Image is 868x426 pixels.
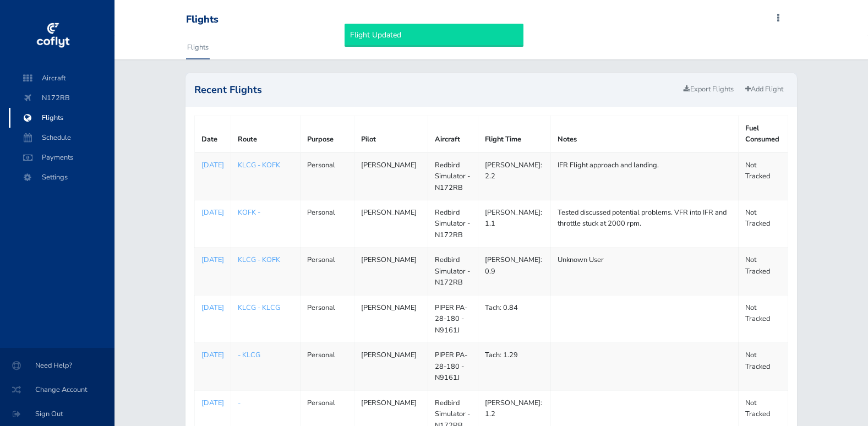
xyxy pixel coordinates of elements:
td: Tested discussed potential problems. VFR into IFR and throttle stuck at 2000 rpm. [550,200,739,248]
h2: Recent Flights [194,85,679,95]
span: Sign Out [13,404,101,424]
a: [DATE] [201,160,224,171]
td: Redbird Simulator - N172RB [428,200,478,248]
td: IFR Flight approach and landing. [550,152,739,200]
a: [DATE] [201,397,224,408]
th: Date [195,116,231,152]
img: coflyt logo [35,19,71,52]
td: Redbird Simulator - N172RB [428,248,478,295]
th: Notes [550,116,739,152]
th: Aircraft [428,116,478,152]
a: [DATE] [201,207,224,218]
span: Settings [20,167,103,187]
a: - [238,398,241,408]
th: Route [231,116,301,152]
td: Personal [301,295,354,342]
td: Tach: 1.29 [478,343,551,390]
td: Personal [301,343,354,390]
td: [PERSON_NAME] [354,343,428,390]
td: Personal [301,152,354,200]
td: PIPER PA-28-180 - N9161J [428,295,478,342]
td: [PERSON_NAME] [354,200,428,248]
td: Not Tracked [739,343,788,390]
th: Purpose [301,116,354,152]
div: Flight Updated [345,24,523,47]
a: KLCG - KOFK [238,160,280,170]
span: Aircraft [20,68,103,88]
a: Flights [186,35,210,59]
a: [DATE] [201,302,224,313]
td: Not Tracked [739,200,788,248]
td: [PERSON_NAME]: 1.1 [478,200,551,248]
span: Schedule [20,128,103,148]
td: [PERSON_NAME] [354,295,428,342]
td: Tach: 0.84 [478,295,551,342]
span: Need Help? [13,356,101,375]
td: Personal [301,248,354,295]
th: Fuel Consumed [739,116,788,152]
a: [DATE] [201,349,224,361]
td: Not Tracked [739,152,788,200]
a: KLCG - KOFK [238,255,280,265]
td: PIPER PA-28-180 - N9161J [428,343,478,390]
span: N172RB [20,88,103,108]
td: [PERSON_NAME]: 2.2 [478,152,551,200]
th: Flight Time [478,116,551,152]
div: Flights [186,14,219,26]
td: Not Tracked [739,295,788,342]
td: Redbird Simulator - N172RB [428,152,478,200]
td: Not Tracked [739,248,788,295]
a: KLCG - KLCG [238,303,280,313]
a: [DATE] [201,254,224,265]
td: [PERSON_NAME]: 0.9 [478,248,551,295]
td: [PERSON_NAME] [354,152,428,200]
a: KOFK - [238,207,260,217]
a: Export Flights [679,81,739,97]
a: - KLCG [238,350,260,360]
a: Add Flight [740,81,788,97]
th: Pilot [354,116,428,152]
span: Payments [20,148,103,167]
td: [PERSON_NAME] [354,248,428,295]
span: Flights [20,108,103,128]
td: Personal [301,200,354,248]
td: Unknown User [550,248,739,295]
span: Change Account [13,380,101,400]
